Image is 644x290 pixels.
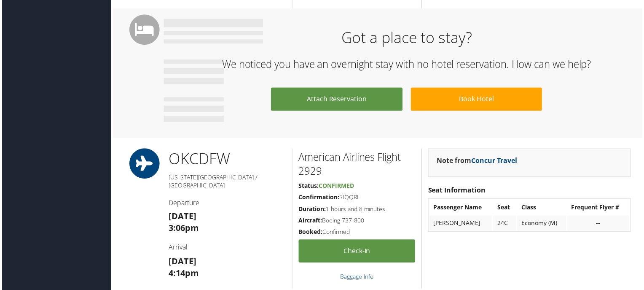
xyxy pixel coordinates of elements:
a: Book Hotel [411,88,543,111]
strong: Duration: [298,206,326,214]
h1: OKC DFW [168,149,285,171]
h5: SIQQRL [298,194,416,203]
a: Baggage Info [340,274,374,282]
th: Seat [494,201,518,216]
strong: Status: [298,183,319,191]
td: [PERSON_NAME] [430,217,493,232]
th: Passenger Name [430,201,493,216]
strong: [DATE] [168,257,196,268]
a: Attach Reservation [271,88,402,111]
h5: Confirmed [298,229,416,238]
strong: Note from [437,157,518,166]
h5: Boeing 737-800 [298,218,416,226]
h4: Departure [168,199,285,209]
strong: Aircraft: [298,218,322,226]
th: Class [518,201,568,216]
th: Frequent Flyer # [569,201,631,216]
h5: 1 hours and 8 minutes [298,206,416,214]
h5: [US_STATE][GEOGRAPHIC_DATA] / [GEOGRAPHIC_DATA] [168,174,285,191]
strong: Seat Information [429,187,486,196]
span: Confirmed [319,183,354,191]
strong: [DATE] [168,212,196,223]
h2: American Airlines Flight 2929 [298,151,416,179]
strong: 3:06pm [168,224,198,235]
strong: Confirmation: [298,194,339,202]
td: 24C [494,217,518,232]
td: Economy (M) [518,217,568,232]
strong: 4:14pm [168,269,198,280]
h4: Arrival [168,244,285,253]
a: Concur Travel [472,157,518,166]
strong: Booked: [298,229,322,237]
div: -- [573,221,627,228]
a: Check-in [298,241,416,264]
